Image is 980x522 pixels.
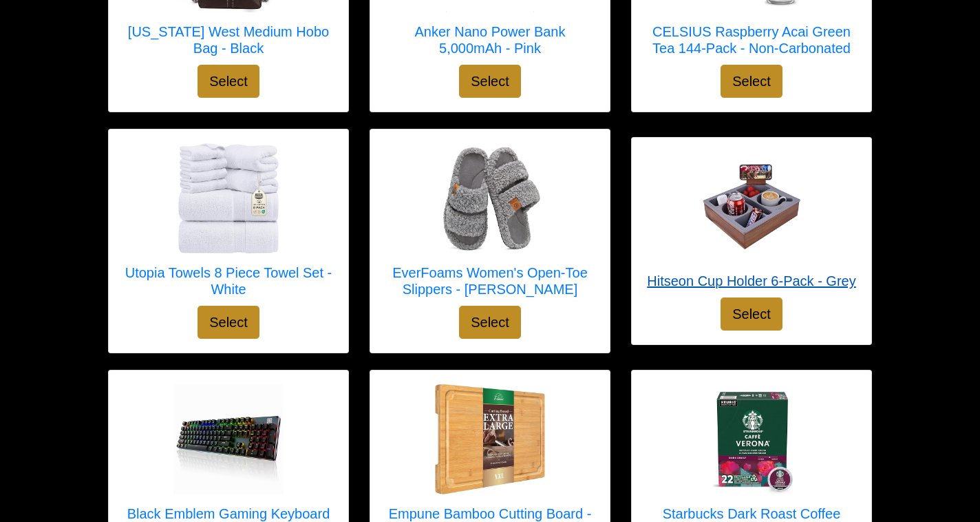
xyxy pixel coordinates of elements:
[384,143,596,306] a: EverFoams Women's Open-Toe Slippers - Fuzzy Grey EverFoams Women's Open-Toe Slippers - [PERSON_NAME]
[647,152,855,297] a: Hitseon Cup Holder 6-Pack - Grey Hitseon Cup Holder 6-Pack - Grey
[647,273,855,289] h5: Hitseon Cup Holder 6-Pack - Grey
[435,384,545,494] img: Empune Bamboo Cutting Board - 20"
[173,143,284,253] img: Utopia Towels 8 Piece Towel Set - White
[721,65,782,98] button: Select
[384,23,596,56] h5: Anker Nano Power Bank 5,000mAh - Pink
[696,152,807,262] img: Hitseon Cup Holder 6-Pack - Grey
[198,65,259,98] button: Select
[459,65,521,98] button: Select
[384,264,596,297] h5: EverFoams Women's Open-Toe Slippers - [PERSON_NAME]
[459,306,521,339] button: Select
[435,143,545,253] img: EverFoams Women's Open-Toe Slippers - Fuzzy Grey
[721,297,782,331] button: Select
[198,306,259,339] button: Select
[122,143,334,306] a: Utopia Towels 8 Piece Towel Set - White Utopia Towels 8 Piece Towel Set - White
[173,384,284,494] img: Black Emblem Gaming Keyboard 104-Key - RGB Blue
[122,23,334,56] h5: [US_STATE] West Medium Hobo Bag - Black
[646,23,857,56] h5: CELSIUS Raspberry Acai Green Tea 144-Pack - Non-Carbonated
[696,384,807,494] img: Starbucks Dark Roast Coffee Pods - Caffè Verona (22 Pods)
[122,264,334,297] h5: Utopia Towels 8 Piece Towel Set - White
